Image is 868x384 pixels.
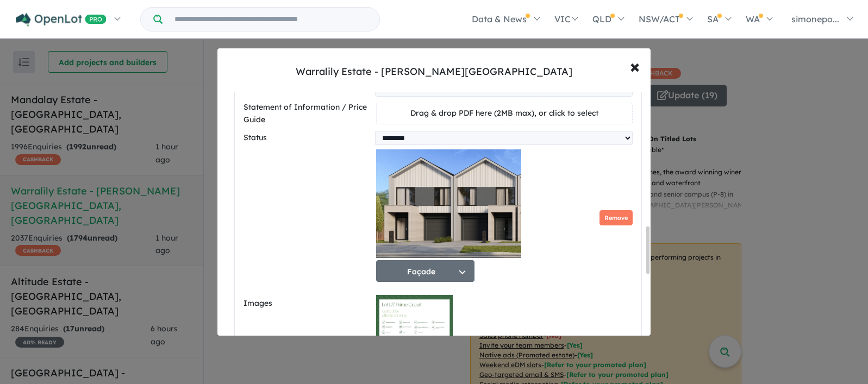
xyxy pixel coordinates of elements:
[296,65,572,79] div: Warralily Estate - [PERSON_NAME][GEOGRAPHIC_DATA]
[243,297,372,310] label: Images
[410,108,598,118] span: Drag & drop PDF here (2MB max), or click to select
[16,13,107,27] img: Openlot PRO Logo White
[791,14,839,24] span: simonepo...
[600,210,633,226] button: Remove
[165,8,377,31] input: Try estate name, suburb, builder or developer
[243,131,371,144] label: Status
[243,101,372,127] label: Statement of Information / Price Guide
[376,149,521,258] img: Warralily Estate - Armstrong Creek - Lot 127 Façade
[376,260,474,282] button: Façade
[630,54,640,78] span: ×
